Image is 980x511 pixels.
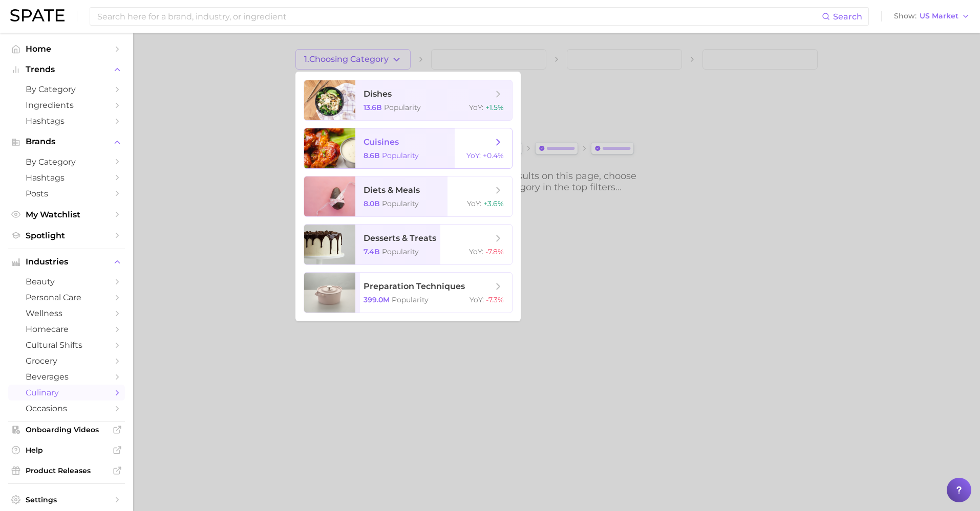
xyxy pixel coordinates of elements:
[26,388,108,397] span: culinary
[8,228,125,243] a: Spotlight
[8,41,125,57] a: Home
[26,100,108,110] span: Ingredients
[382,199,419,208] span: Popularity
[486,295,504,304] span: -7.3%
[26,189,108,198] span: Posts
[8,97,125,113] a: Ingredients
[8,321,125,337] a: homecare
[364,103,382,112] span: 13.6b
[8,186,125,202] a: Posts
[26,44,108,54] span: Home
[26,495,108,504] span: Settings
[8,207,125,223] a: My Watchlist
[894,13,917,19] span: Show
[483,199,504,208] span: +3.6%
[26,293,108,302] span: personal care
[96,8,822,25] input: Search here for a brand, industry, or ingredient
[8,369,125,385] a: beverages
[467,199,481,208] span: YoY :
[8,134,125,149] button: Brands
[364,233,436,243] span: desserts & treats
[26,157,108,167] span: by Category
[26,65,108,74] span: Trends
[364,137,399,147] span: cuisines
[8,422,125,437] a: Onboarding Videos
[8,113,125,129] a: Hashtags
[920,13,958,19] span: US Market
[8,492,125,507] a: Settings
[8,463,125,478] a: Product Releases
[364,281,465,291] span: preparation techniques
[26,340,108,350] span: cultural shifts
[26,404,108,413] span: occasions
[26,425,108,434] span: Onboarding Videos
[8,170,125,186] a: Hashtags
[26,84,108,94] span: by Category
[384,103,421,112] span: Popularity
[8,305,125,321] a: wellness
[26,308,108,318] span: wellness
[26,277,108,286] span: beauty
[26,324,108,334] span: homecare
[364,199,380,208] span: 8.0b
[8,62,125,77] button: Trends
[382,151,419,160] span: Popularity
[466,151,481,160] span: YoY :
[364,151,380,160] span: 8.6b
[26,446,108,455] span: Help
[26,372,108,382] span: beverages
[364,185,420,195] span: diets & meals
[392,295,429,304] span: Popularity
[26,116,108,126] span: Hashtags
[26,466,108,475] span: Product Releases
[364,247,380,256] span: 7.4b
[470,295,484,304] span: YoY :
[10,9,65,21] img: SPATE
[8,154,125,170] a: by Category
[26,356,108,366] span: grocery
[26,257,108,266] span: Industries
[295,72,521,321] ul: 1.Choosing Category
[8,442,125,458] a: Help
[364,295,390,304] span: 399.0m
[485,103,504,112] span: +1.5%
[469,247,483,256] span: YoY :
[469,103,483,112] span: YoY :
[26,210,108,219] span: My Watchlist
[485,247,504,256] span: -7.8%
[8,337,125,353] a: cultural shifts
[26,137,108,146] span: Brands
[8,401,125,416] a: occasions
[8,274,125,290] a: beauty
[26,231,108,240] span: Spotlight
[483,151,504,160] span: +0.4%
[8,353,125,369] a: grocery
[364,89,392,99] span: dishes
[8,385,125,401] a: culinary
[8,81,125,97] a: by Category
[891,10,972,23] button: ShowUS Market
[382,247,419,256] span: Popularity
[26,173,108,183] span: Hashtags
[833,12,862,21] span: Search
[8,290,125,305] a: personal care
[8,254,125,270] button: Industries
